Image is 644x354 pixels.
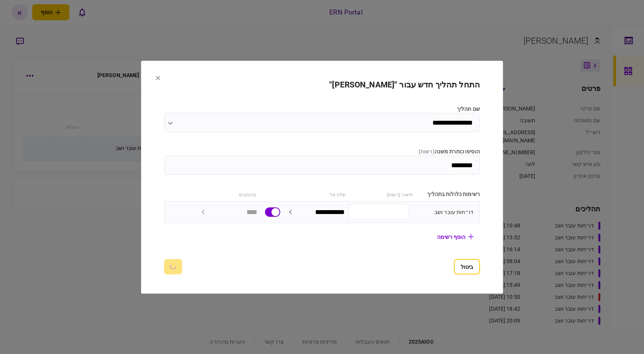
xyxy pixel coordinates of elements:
[164,105,480,113] label: שם תהליך
[164,147,480,155] label: הוסיפו כותרת משנה
[164,80,480,89] h2: התחל תהליך חדש עבור "[PERSON_NAME]"
[193,190,256,198] div: מכותבים
[283,190,346,198] div: שלח אל
[164,155,480,175] input: הוסיפו כותרת משנה
[431,230,480,244] button: הוסף רשימה
[164,113,480,132] input: שם תהליך
[413,208,473,216] div: דו״חות עובר ושב
[350,190,413,198] div: תיאור (רשות)
[454,259,480,274] button: ביטול
[419,148,435,154] span: ( רשות )
[417,190,480,198] div: רשימות כלולות בתהליך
